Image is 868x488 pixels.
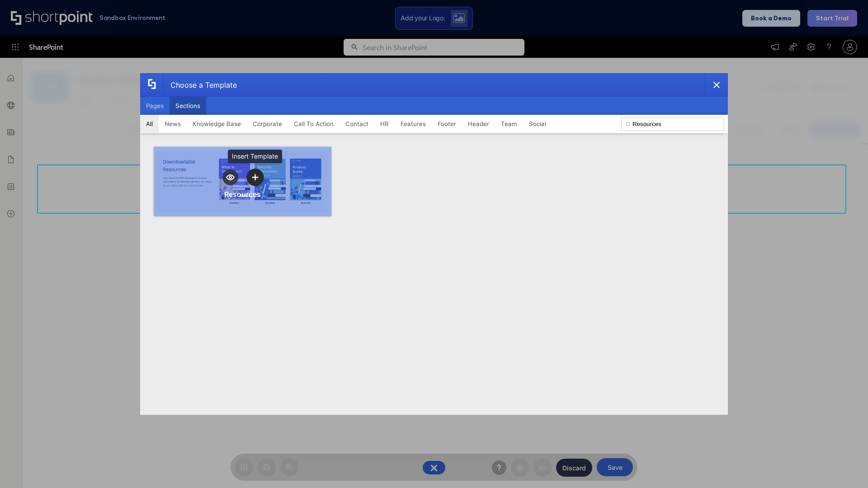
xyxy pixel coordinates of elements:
button: Team [495,115,523,133]
button: HR [374,115,395,133]
div: Choose a Template [163,74,237,96]
button: Corporate [247,115,288,133]
button: Call To Action [288,115,340,133]
div: template selector [140,73,728,415]
div: Resources [224,190,261,199]
button: Header [462,115,495,133]
input: Search [621,117,724,131]
iframe: Chat Widget [823,445,868,488]
button: Pages [140,97,170,115]
button: Sections [170,97,206,115]
button: Knowledge Base [187,115,247,133]
button: News [159,115,187,133]
button: All [140,115,159,133]
button: Contact [340,115,374,133]
button: Features [395,115,432,133]
button: Footer [432,115,462,133]
button: Social [523,115,552,133]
